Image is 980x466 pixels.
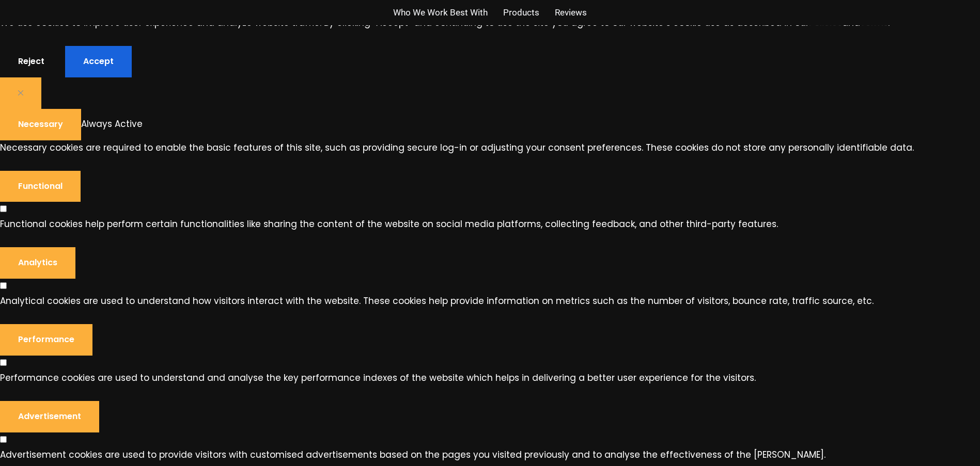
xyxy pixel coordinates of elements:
a: Products [503,5,539,20]
a: Reviews [555,5,587,20]
span: Always Active [81,118,143,130]
img: Close [18,90,23,95]
button: Accept [65,46,132,77]
a: Who We Work Best With [393,5,488,20]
